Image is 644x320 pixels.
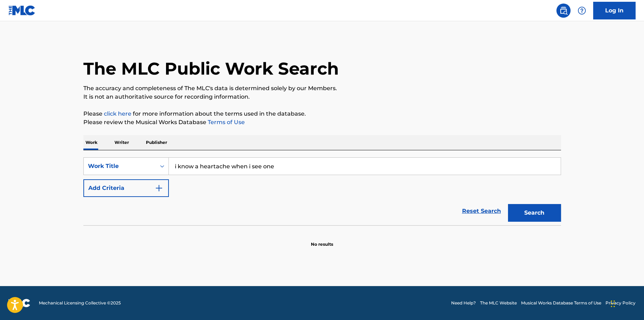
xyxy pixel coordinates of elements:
[88,162,152,170] div: Work Title
[39,300,121,306] span: Mechanical Licensing Collective © 2025
[83,135,100,150] p: Work
[8,299,30,307] img: logo
[575,4,589,18] div: Help
[144,135,169,150] p: Publisher
[311,233,333,248] p: No results
[83,93,561,101] p: It is not an authoritative source for recording information.
[104,110,131,117] a: click here
[155,184,163,192] img: 9d2ae6d4665cec9f34b9.svg
[559,6,568,15] img: search
[83,84,561,93] p: The accuracy and completeness of The MLC's data is determined solely by our Members.
[83,118,561,127] p: Please review the Musical Works Database
[459,203,504,219] a: Reset Search
[605,300,636,306] a: Privacy Policy
[8,5,36,16] img: MLC Logo
[593,2,636,19] a: Log In
[578,6,586,15] img: help
[480,300,517,306] a: The MLC Website
[508,204,561,222] button: Search
[611,293,615,314] div: Drag
[112,135,131,150] p: Writer
[521,300,601,306] a: Musical Works Database Terms of Use
[83,110,561,118] p: Please for more information about the terms used in the database.
[206,119,245,126] a: Terms of Use
[83,179,169,197] button: Add Criteria
[609,286,644,320] iframe: Chat Widget
[451,300,476,306] a: Need Help?
[83,58,339,79] h1: The MLC Public Work Search
[83,157,561,225] form: Search Form
[556,4,571,18] a: Public Search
